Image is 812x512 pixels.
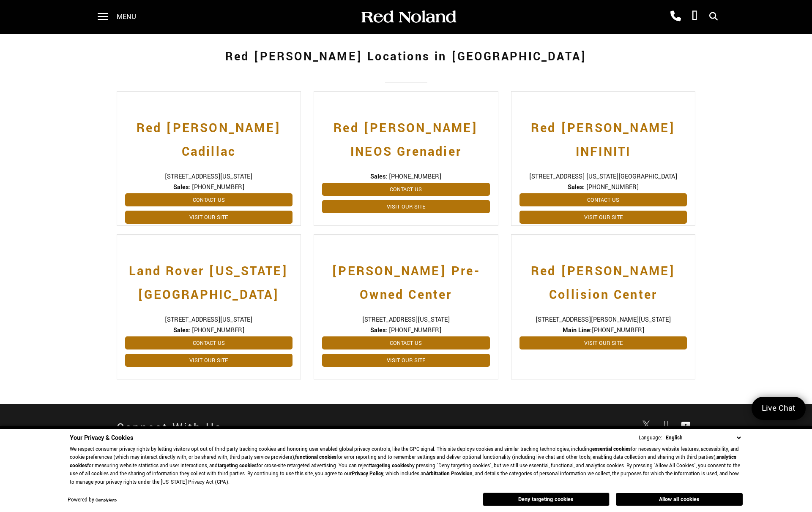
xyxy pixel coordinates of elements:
span: Your Privacy & Cookies [70,433,133,442]
strong: Arbitration Provision [426,470,473,477]
a: Red [PERSON_NAME] INFINITI [519,108,687,164]
span: [STREET_ADDRESS] [US_STATE][GEOGRAPHIC_DATA] [519,172,687,181]
a: Land Rover [US_STATE][GEOGRAPHIC_DATA] [125,251,293,307]
a: Contact Us [322,183,490,196]
a: Live Chat [752,397,806,420]
span: [PHONE_NUMBER] [192,183,244,192]
span: [STREET_ADDRESS][US_STATE] [125,315,293,324]
span: [PHONE_NUMBER] [389,326,441,335]
span: [STREET_ADDRESS][US_STATE] [125,172,293,181]
div: Language: [639,435,662,441]
a: Contact Us [125,336,293,349]
button: Deny targeting cookies [483,493,610,506]
button: Allow all cookies [616,493,743,506]
span: [PHONE_NUMBER] [389,172,441,181]
a: Visit Our Site [322,200,490,213]
span: [PHONE_NUMBER] [519,326,687,335]
a: Red [PERSON_NAME] Collision Center [519,251,687,307]
strong: Sales: [173,326,190,335]
div: Powered by [68,498,117,503]
a: Visit Our Site [322,354,490,367]
p: We respect consumer privacy rights by letting visitors opt out of third-party tracking cookies an... [70,445,743,487]
a: Red [PERSON_NAME] Cadillac [125,108,293,164]
a: Visit Our Site [519,211,687,224]
a: Open Youtube-play in a new window [678,417,694,433]
a: Red [PERSON_NAME] INEOS Grenadier [322,108,490,164]
strong: targeting cookies [218,462,257,469]
span: [STREET_ADDRESS][US_STATE] [322,315,490,324]
a: Open Twitter in a new window [638,417,655,434]
strong: Sales: [173,183,190,192]
strong: functional cookies [295,454,336,461]
a: Contact Us [519,193,687,206]
select: Language Select [664,433,743,442]
a: Contact Us [322,336,490,349]
strong: analytics cookies [70,454,736,469]
a: Visit Our Site [125,354,293,367]
strong: Sales: [568,183,585,192]
span: [PHONE_NUMBER] [192,326,244,335]
a: ComplyAuto [96,498,117,503]
a: Visit Our Site [519,336,687,349]
h2: Connect With Us [117,417,222,440]
strong: targeting cookies [370,462,409,469]
h1: Red [PERSON_NAME] Locations in [GEOGRAPHIC_DATA] [117,40,696,74]
a: Privacy Policy [352,470,383,477]
strong: essential cookies [592,446,631,453]
a: [PERSON_NAME] Pre-Owned Center [322,251,490,307]
img: Red Noland Auto Group [360,10,457,24]
span: Live Chat [757,403,800,414]
span: [PHONE_NUMBER] [586,183,639,192]
strong: Main Line: [563,326,592,335]
a: Visit Our Site [125,211,293,224]
a: Open Facebook in a new window [658,417,675,433]
a: Contact Us [125,193,293,206]
span: [STREET_ADDRESS][PERSON_NAME][US_STATE] [519,315,687,324]
strong: Sales: [370,326,387,335]
strong: Sales: [370,172,387,181]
